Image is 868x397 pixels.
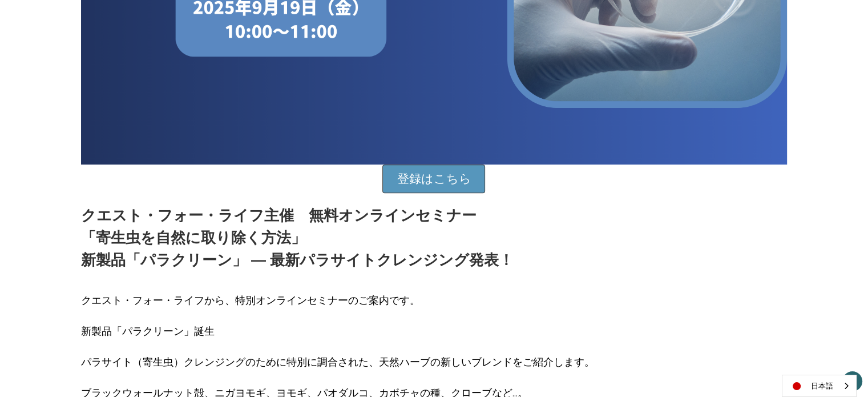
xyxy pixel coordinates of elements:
p: クエスト・フォー・ライフ主催 無料オンラインセミナー 「寄生虫を自然に取り除く方法」 新製品「パラクリーン」 ― 最新パラサイトクレンジング発表！ [81,204,514,271]
p: パラサイト（寄生虫）クレンジングのために特別に調合された、天然ハーブの新しいブレンドをご紹介します。 [81,354,595,370]
a: 日本語 [782,375,856,396]
p: 新製品「パラクリーン」誕生 [81,323,595,339]
aside: Language selected: 日本語 [782,375,857,397]
p: クエスト・フォー・ライフから、特別オンラインセミナーのご案内です。 [81,292,595,308]
div: Language [782,375,857,397]
a: 登録はこちら [382,165,485,193]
